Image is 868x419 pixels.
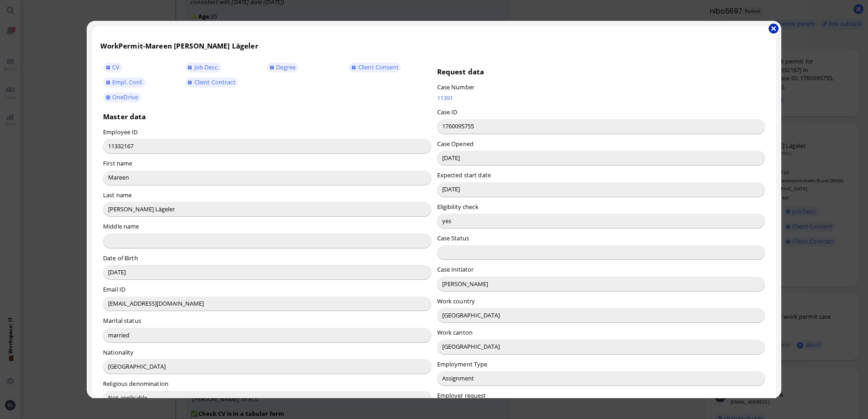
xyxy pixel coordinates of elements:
[103,128,138,136] label: Employee ID
[145,41,172,50] span: Mareen
[174,41,258,50] span: [PERSON_NAME] Lägeler
[7,138,123,145] small: © 2024 BlueLake Legal. All rights reserved.
[349,63,401,73] a: Client Consent
[103,112,431,121] h3: Master data
[437,265,474,273] label: Case Initiator
[103,191,132,199] label: Last name
[276,63,296,71] span: Degree
[437,108,458,116] label: Case ID
[437,83,474,91] label: Case Number
[7,9,330,147] body: Rich Text Area. Press ALT-0 for help.
[112,63,119,71] span: CV
[358,63,399,71] span: Client Consent
[103,285,125,293] label: Email ID
[7,28,330,38] p: Dear [PERSON_NAME],
[103,93,141,102] a: OneDrive
[103,63,122,73] a: CV
[100,41,143,50] span: WorkPermit
[194,63,219,71] span: Job Desc.
[103,159,132,167] label: First name
[437,203,478,211] label: Eligibility check
[103,317,141,325] label: Marital status
[437,360,488,368] label: Employment Type
[437,171,491,179] label: Expected start date
[100,41,768,50] h3: -
[103,380,168,388] label: Religious denomination
[437,67,765,76] h3: Request data
[437,297,475,305] label: Work country
[437,234,469,242] label: Case Status
[103,222,139,230] label: Middle name
[103,78,146,88] a: Empl. Conf.
[7,98,330,128] p: Best regards, BlueLake Legal [STREET_ADDRESS]
[437,140,473,148] label: Case Opened
[185,63,222,73] a: Job Desc.
[185,78,238,88] a: Client Contract
[103,348,133,356] label: Nationality
[7,9,330,21] div: Salary Calculation Update
[437,391,486,400] label: Employer request
[7,81,330,91] p: If you have any questions or need further assistance, please let me know.
[112,78,143,86] span: Empl. Conf.
[103,254,138,262] label: Date of Birth
[194,78,236,86] span: Client Contract
[7,44,330,75] p: I hope this message finds you well. Please be informed that the requested salary calculation for ...
[267,63,298,73] a: Degree
[437,328,473,336] label: Work canton
[437,94,596,102] a: 11391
